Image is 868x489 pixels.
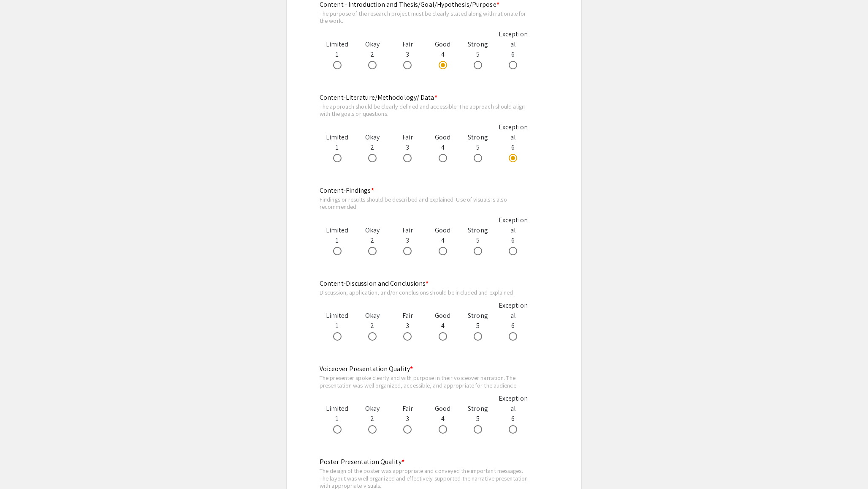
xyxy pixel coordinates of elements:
div: Strong [460,39,495,49]
div: Fair [390,39,425,49]
div: Exceptional [496,29,531,49]
div: Okay [355,39,390,49]
div: Okay [355,225,390,235]
div: Good [425,225,460,235]
div: 3 [390,39,425,70]
div: 2 [355,311,390,341]
div: Okay [355,311,390,321]
div: Limited [320,39,355,49]
div: Fair [390,311,425,321]
div: 5 [460,311,495,341]
div: Fair [390,404,425,414]
div: Limited [320,132,355,142]
div: 5 [460,132,495,163]
div: Fair [390,225,425,235]
div: Good [425,132,460,142]
div: The purpose of the research project must be clearly stated along with rationale for the work. [320,10,531,25]
div: 1 [320,404,355,434]
div: Good [425,404,460,414]
div: 2 [355,404,390,434]
div: The presenter spoke clearly and with purpose in their voiceover narration. The presentation was w... [320,374,531,389]
div: Fair [390,132,425,142]
div: Good [425,39,460,49]
div: 2 [355,39,390,70]
div: Findings or results should be described and explained. Use of visuals is also recommended. [320,196,531,210]
div: Limited [320,404,355,414]
div: 1 [320,225,355,256]
div: Okay [355,132,390,142]
div: 2 [355,225,390,256]
div: Limited [320,225,355,235]
div: 4 [425,225,460,256]
div: Exceptional [496,301,531,321]
div: Discussion, application, and/or conclusions should be included and explained. [320,289,531,296]
div: Limited [320,311,355,321]
div: 3 [390,404,425,434]
iframe: Chat [6,451,36,483]
div: 3 [390,311,425,341]
div: Strong [460,404,495,414]
div: Okay [355,404,390,414]
div: Strong [460,225,495,235]
mat-label: Poster Presentation Quality [320,457,404,466]
mat-label: Content-Findings [320,186,374,195]
div: 2 [355,132,390,163]
div: 1 [320,132,355,163]
div: 4 [425,39,460,70]
div: Good [425,311,460,321]
div: The approach should be clearly defined and accessible. The approach should align with the goals o... [320,103,531,117]
div: 6 [496,393,531,434]
div: 6 [496,301,531,341]
div: 5 [460,404,495,434]
div: 1 [320,39,355,70]
div: 4 [425,132,460,163]
div: Exceptional [496,215,531,235]
div: 4 [425,404,460,434]
div: 5 [460,225,495,256]
div: 6 [496,215,531,256]
div: 5 [460,39,495,70]
div: Exceptional [496,393,531,414]
div: Exceptional [496,122,531,142]
div: 6 [496,122,531,163]
mat-label: Voiceover Presentation Quality [320,364,413,373]
div: 1 [320,311,355,341]
mat-label: Content-Literature/Methodology/ Data [320,93,437,102]
mat-label: Content-Discussion and Conclusions [320,279,429,288]
div: 3 [390,132,425,163]
div: 3 [390,225,425,256]
div: 4 [425,311,460,341]
div: Strong [460,132,495,142]
div: Strong [460,311,495,321]
div: 6 [496,29,531,70]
